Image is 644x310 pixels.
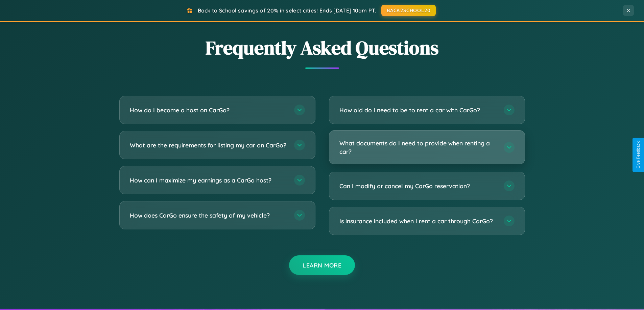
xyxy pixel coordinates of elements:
[339,139,497,156] h3: What documents do I need to provide when renting a car?
[636,141,641,169] div: Give Feedback
[130,211,287,220] h3: How does CarGo ensure the safety of my vehicle?
[198,7,376,14] span: Back to School savings of 20% in select cities! Ends [DATE] 10am PT.
[130,176,287,185] h3: How can I maximize my earnings as a CarGo host?
[130,106,287,114] h3: How do I become a host on CarGo?
[339,106,497,114] h3: How old do I need to be to rent a car with CarGo?
[289,255,355,275] button: Learn More
[339,217,497,225] h3: Is insurance included when I rent a car through CarGo?
[130,141,287,149] h3: What are the requirements for listing my car on CarGo?
[339,182,497,190] h3: Can I modify or cancel my CarGo reservation?
[381,5,436,16] button: BACK2SCHOOL20
[119,35,525,61] h2: Frequently Asked Questions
